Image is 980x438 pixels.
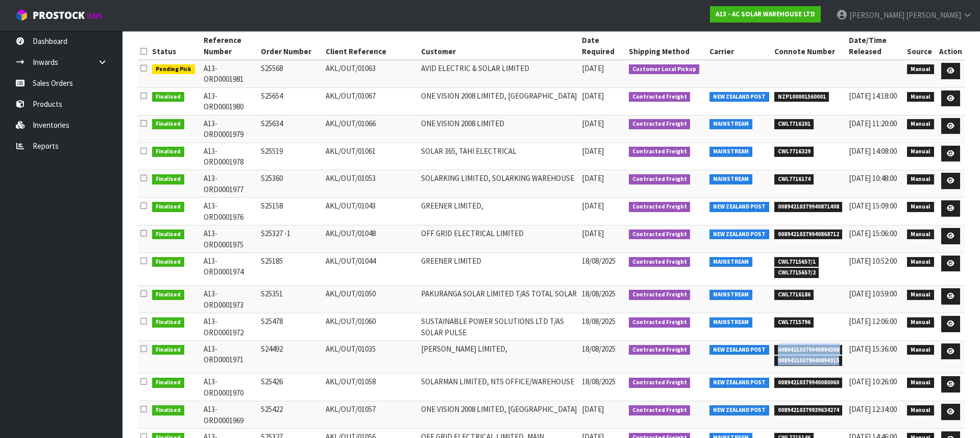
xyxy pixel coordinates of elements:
[201,60,258,87] td: A13-ORD0001981
[152,290,184,300] span: Finalised
[709,378,769,388] span: NEW ZEALAND POST
[907,317,934,328] span: Manual
[774,202,843,212] span: 00894210379940871408
[419,115,580,143] td: ONE VISION 2008 LIMITED
[152,378,184,388] span: Finalised
[582,63,604,73] span: [DATE]
[201,225,258,253] td: A13-ORD0001975
[849,119,897,128] span: [DATE] 11:20:00
[774,119,814,129] span: CWL7716201
[152,64,195,75] span: Pending Pick
[907,229,934,240] span: Manual
[323,115,418,143] td: AKL/OUT/01066
[419,313,580,341] td: SUSTAINABLE POWER SOLUTIONS LTD T/AS SOLAR PULSE
[323,225,418,253] td: AKL/OUT/01048
[258,225,324,253] td: S25327 -1
[774,345,843,355] span: 00894210379940894308
[709,202,769,212] span: NEW ZEALAND POST
[582,377,616,386] span: 18/08/2025
[849,377,897,386] span: [DATE] 10:26:00
[152,147,184,157] span: Finalised
[629,317,691,328] span: Contracted Freight
[152,317,184,328] span: Finalised
[904,32,937,60] th: Source
[258,32,324,60] th: Order Number
[774,356,843,366] span: 00894210379940894315
[201,313,258,341] td: A13-ORD0001972
[774,268,819,278] span: CWL7715657/2
[849,201,897,211] span: [DATE] 15:09:00
[201,143,258,170] td: A13-ORD0001978
[849,10,904,20] span: [PERSON_NAME]
[709,345,769,355] span: NEW ZEALAND POST
[629,405,691,416] span: Contracted Freight
[201,170,258,198] td: A13-ORD0001977
[15,9,28,21] img: cube-alt.png
[629,174,691,185] span: Contracted Freight
[849,256,897,266] span: [DATE] 10:52:00
[774,317,814,328] span: CWL7715796
[582,91,604,101] span: [DATE]
[709,405,769,416] span: NEW ZEALAND POST
[150,32,201,60] th: Status
[774,92,829,102] span: NZP100001560001
[258,87,324,115] td: S25654
[323,252,418,285] td: AKL/OUT/01044
[152,345,184,355] span: Finalised
[152,119,184,129] span: Finalised
[152,174,184,185] span: Finalised
[849,344,897,354] span: [DATE] 15:36:00
[849,173,897,183] span: [DATE] 10:48:00
[419,401,580,429] td: ONE VISION 2008 LIMITED, [GEOGRAPHIC_DATA]
[629,147,691,157] span: Contracted Freight
[323,60,418,87] td: AKL/OUT/01063
[582,119,604,128] span: [DATE]
[907,290,934,300] span: Manual
[629,229,691,240] span: Contracted Freight
[849,228,897,238] span: [DATE] 15:06:00
[629,119,691,129] span: Contracted Freight
[849,146,897,156] span: [DATE] 14:08:00
[709,317,752,328] span: MAINSTREAM
[419,374,580,401] td: SOLARMAN LIMITED, NTS OFFICE/WAREHOUSE
[201,198,258,225] td: A13-ORD0001976
[582,201,604,211] span: [DATE]
[323,32,418,60] th: Client Reference
[849,404,897,414] span: [DATE] 12:34:00
[323,198,418,225] td: AKL/OUT/01043
[258,252,324,285] td: S25185
[629,290,691,300] span: Contracted Freight
[201,32,258,60] th: Reference Number
[152,405,184,416] span: Finalised
[629,378,691,388] span: Contracted Freight
[629,92,691,102] span: Contracted Freight
[582,344,616,354] span: 18/08/2025
[258,340,324,373] td: S24492
[907,92,934,102] span: Manual
[419,60,580,87] td: AVID ELECTRIC & SOLAR LIMITED
[709,92,769,102] span: NEW ZEALAND POST
[774,229,843,240] span: 00894210379940868712
[323,374,418,401] td: AKL/OUT/01058
[709,229,769,240] span: NEW ZEALAND POST
[258,60,324,87] td: S25568
[774,290,814,300] span: CWL7716186
[907,202,934,212] span: Manual
[907,119,934,129] span: Manual
[774,174,814,185] span: CWL7716174
[201,401,258,429] td: A13-ORD0001969
[582,289,616,298] span: 18/08/2025
[87,11,103,21] small: WMS
[774,378,843,388] span: 00894210379940080060
[201,374,258,401] td: A13-ORD0001970
[849,91,897,101] span: [DATE] 14:18:00
[716,10,815,18] strong: A13 - AC SOLAR WAREHOUSE LTD
[419,286,580,313] td: PAKURANGA SOLAR LIMITED T/AS TOTAL SOLAR
[709,290,752,300] span: MAINSTREAM
[323,340,418,373] td: AKL/OUT/01035
[582,173,604,183] span: [DATE]
[258,143,324,170] td: S25519
[323,286,418,313] td: AKL/OUT/01050
[582,146,604,156] span: [DATE]
[323,143,418,170] td: AKL/OUT/01061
